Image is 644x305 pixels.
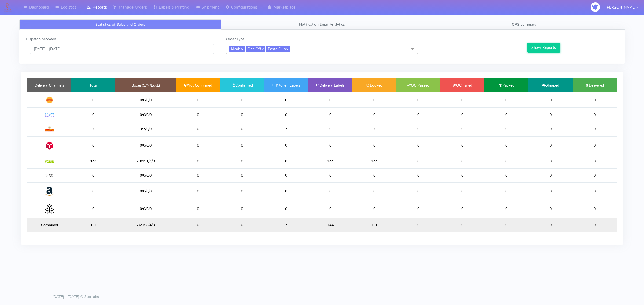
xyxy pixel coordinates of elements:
[352,168,396,182] td: 0
[308,92,352,108] td: 0
[71,136,115,154] td: 0
[308,168,352,182] td: 0
[71,154,115,168] td: 144
[308,182,352,200] td: 0
[396,218,440,232] td: 0
[573,78,617,92] td: Delivered
[264,122,308,136] td: 7
[45,174,54,178] img: MaxOptra
[396,122,440,136] td: 0
[115,108,176,122] td: 0/0/0/0
[45,141,54,150] img: DPD
[115,154,176,168] td: 73/151/4/0
[264,200,308,218] td: 0
[261,46,264,51] a: x
[352,218,396,232] td: 151
[71,182,115,200] td: 0
[440,154,484,168] td: 0
[220,168,264,182] td: 0
[220,182,264,200] td: 0
[45,204,54,214] img: Collection
[527,43,560,53] button: Show Reports
[115,136,176,154] td: 0/0/0/0
[264,154,308,168] td: 0
[440,122,484,136] td: 0
[573,122,617,136] td: 0
[352,182,396,200] td: 0
[115,92,176,108] td: 0/0/0/0
[264,78,308,92] td: Kitchen Labels
[573,200,617,218] td: 0
[71,92,115,108] td: 0
[220,200,264,218] td: 0
[440,182,484,200] td: 0
[266,46,290,52] span: Pasta Club
[528,92,572,108] td: 0
[352,108,396,122] td: 0
[484,218,528,232] td: 0
[71,122,115,136] td: 7
[573,182,617,200] td: 0
[264,108,308,122] td: 0
[95,22,145,27] span: Statistics of Sales and Orders
[484,92,528,108] td: 0
[264,92,308,108] td: 0
[396,168,440,182] td: 0
[484,168,528,182] td: 0
[115,218,176,232] td: 76/158/4/0
[484,182,528,200] td: 0
[115,122,176,136] td: 3/7/0/0
[484,154,528,168] td: 0
[220,78,264,92] td: Confirmed
[27,78,71,92] td: Delivery Channels
[308,200,352,218] td: 0
[573,154,617,168] td: 0
[528,182,572,200] td: 0
[396,136,440,154] td: 0
[396,182,440,200] td: 0
[176,122,220,136] td: 0
[440,92,484,108] td: 0
[220,122,264,136] td: 0
[602,2,642,13] button: [PERSON_NAME]
[352,136,396,154] td: 0
[352,200,396,218] td: 0
[220,92,264,108] td: 0
[352,122,396,136] td: 7
[220,154,264,168] td: 0
[440,200,484,218] td: 0
[45,187,54,196] img: Amazon
[229,46,245,52] span: Meals
[30,44,214,54] input: Pick the Daterange
[264,218,308,232] td: 7
[440,78,484,92] td: QC Failed
[528,200,572,218] td: 0
[286,46,288,51] a: x
[484,122,528,136] td: 0
[45,160,54,163] img: Yodel
[396,108,440,122] td: 0
[176,92,220,108] td: 0
[573,218,617,232] td: 0
[71,200,115,218] td: 0
[27,218,71,232] td: Combined
[512,22,536,27] span: OPS summary
[264,168,308,182] td: 0
[226,36,244,42] label: Order Type
[484,136,528,154] td: 0
[528,218,572,232] td: 0
[528,108,572,122] td: 0
[573,108,617,122] td: 0
[352,78,396,92] td: Booked
[241,46,243,51] a: x
[176,108,220,122] td: 0
[71,168,115,182] td: 0
[440,136,484,154] td: 0
[396,78,440,92] td: QC Passed
[352,92,396,108] td: 0
[26,36,56,42] label: Dispatch between
[440,218,484,232] td: 0
[299,22,345,27] span: Notification Email Analytics
[71,218,115,232] td: 151
[176,78,220,92] td: Not Confirmed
